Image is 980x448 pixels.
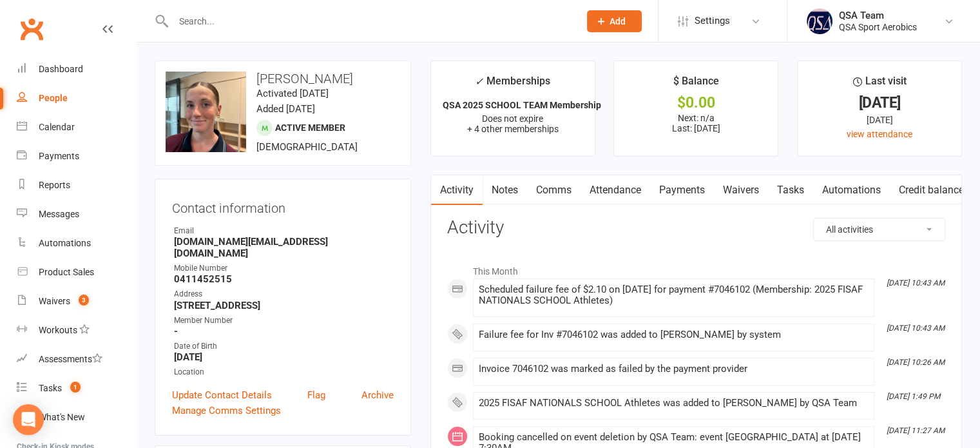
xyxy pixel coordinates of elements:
span: 3 [79,295,89,306]
a: Automations [17,229,136,258]
div: [DATE] [809,96,950,110]
img: image1738618848.png [166,72,246,152]
i: ✓ [475,75,483,88]
div: Open Intercom Messenger [13,404,44,435]
h3: Activity [447,218,945,238]
button: Add [587,10,642,32]
time: Activated [DATE] [256,88,329,99]
a: Waivers [714,175,768,205]
strong: QSA 2025 SCHOOL TEAM Membership [443,100,601,110]
h3: Contact information [172,196,394,215]
a: Flag [307,387,325,403]
a: Tasks 1 [17,374,136,403]
span: [DEMOGRAPHIC_DATA] [256,141,358,153]
a: Automations [813,175,890,205]
h3: [PERSON_NAME] [166,72,400,86]
div: Scheduled failure fee of $2.10 on [DATE] for payment #7046102 (Membership: 2025 FISAF NATIONALS S... [479,284,869,306]
a: Workouts [17,316,136,345]
div: Reports [39,180,70,190]
i: [DATE] 11:27 AM [887,426,945,435]
a: Reports [17,171,136,200]
a: Clubworx [15,13,48,45]
div: People [39,93,68,103]
div: Dashboard [39,64,83,74]
strong: - [174,326,394,337]
div: Automations [39,238,91,248]
i: [DATE] 10:43 AM [887,324,945,333]
span: Settings [695,6,730,35]
a: Archive [361,387,394,403]
div: Calendar [39,122,75,132]
div: Address [174,288,394,300]
a: Credit balance [890,175,973,205]
div: QSA Team [839,10,917,21]
a: Attendance [581,175,650,205]
div: Waivers [39,296,70,306]
p: Next: n/a Last: [DATE] [626,113,766,133]
time: Added [DATE] [256,103,315,115]
a: view attendance [847,129,912,139]
span: 1 [70,382,81,393]
a: Comms [527,175,581,205]
a: What's New [17,403,136,432]
div: $0.00 [626,96,766,110]
div: Last visit [853,73,907,96]
i: [DATE] 10:26 AM [887,358,945,367]
div: Mobile Number [174,262,394,275]
strong: [STREET_ADDRESS] [174,300,394,311]
span: + 4 other memberships [467,124,559,134]
div: 2025 FISAF NATIONALS SCHOOL Athletes was added to [PERSON_NAME] by QSA Team [479,398,869,409]
img: thumb_image1645967867.png [807,8,832,34]
div: Product Sales [39,267,94,277]
strong: [DOMAIN_NAME][EMAIL_ADDRESS][DOMAIN_NAME] [174,236,394,259]
div: Email [174,225,394,237]
a: Waivers 3 [17,287,136,316]
a: Dashboard [17,55,136,84]
a: Activity [431,175,483,205]
div: Location [174,366,394,378]
i: [DATE] 1:49 PM [887,392,940,401]
a: Payments [650,175,714,205]
div: Tasks [39,383,62,393]
a: People [17,84,136,113]
span: Active member [275,122,345,133]
div: Payments [39,151,79,161]
a: Product Sales [17,258,136,287]
div: Invoice 7046102 was marked as failed by the payment provider [479,364,869,375]
strong: 0411452515 [174,273,394,285]
span: Add [610,16,626,26]
div: Date of Birth [174,340,394,353]
strong: [DATE] [174,351,394,363]
div: Messages [39,209,79,219]
div: Workouts [39,325,77,335]
a: Manage Comms Settings [172,403,281,418]
a: Tasks [768,175,813,205]
div: $ Balance [673,73,719,96]
div: Assessments [39,354,102,364]
div: QSA Sport Aerobics [839,21,917,33]
a: Messages [17,200,136,229]
div: [DATE] [809,113,950,127]
div: Memberships [475,73,550,97]
span: Does not expire [482,113,543,124]
a: Calendar [17,113,136,142]
a: Payments [17,142,136,171]
a: Update Contact Details [172,387,272,403]
div: Failure fee for Inv #7046102 was added to [PERSON_NAME] by system [479,329,869,340]
div: Member Number [174,315,394,327]
a: Assessments [17,345,136,374]
div: What's New [39,412,85,422]
i: [DATE] 10:43 AM [887,278,945,287]
li: This Month [447,258,945,278]
a: Notes [483,175,527,205]
input: Search... [169,12,570,30]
